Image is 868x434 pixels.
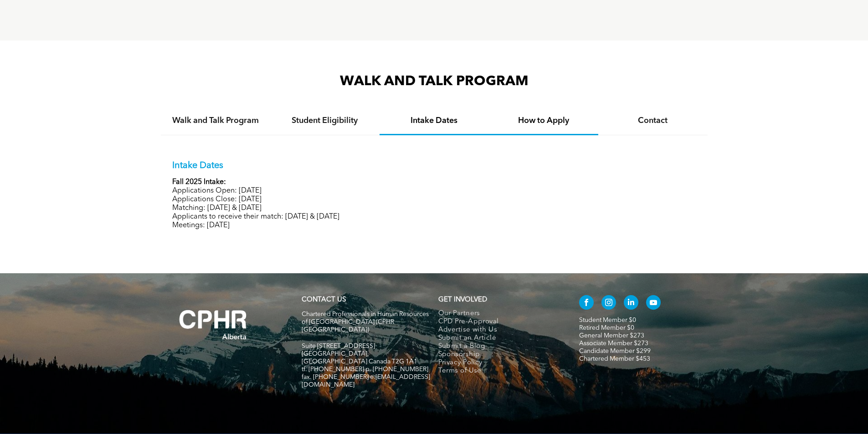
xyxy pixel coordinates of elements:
p: Applications Close: [DATE] [172,195,696,204]
a: Student Member $0 [579,317,636,323]
a: Candidate Member $299 [579,348,651,354]
p: Meetings: [DATE] [172,221,696,230]
a: youtube [646,295,661,312]
p: Matching: [DATE] & [DATE] [172,204,696,213]
span: Suite [STREET_ADDRESS] [302,343,375,349]
a: Sponsorship [438,351,560,359]
p: Applications Open: [DATE] [172,187,696,195]
a: CPD Pre-Approval [438,318,560,326]
h4: Student Eligibility [278,116,371,126]
a: Our Partners [438,310,560,318]
a: Advertise with Us [438,326,560,334]
a: Submit an Article [438,334,560,342]
span: fax. [PHONE_NUMBER] e:[EMAIL_ADDRESS][DOMAIN_NAME] [302,374,430,388]
a: CONTACT US [302,296,346,303]
a: Privacy Policy [438,359,560,367]
span: WALK AND TALK PROGRAM [340,75,529,88]
a: Submit a Blog [438,342,560,351]
a: linkedin [624,295,638,312]
h4: Walk and Talk Program [169,116,262,126]
span: GET INVOLVED [438,296,487,303]
a: Associate Member $273 [579,340,648,347]
h4: How to Apply [497,116,590,126]
span: [GEOGRAPHIC_DATA], [GEOGRAPHIC_DATA] Canada T2G 1A1 [302,351,417,365]
a: facebook [579,295,594,312]
p: Applicants to receive their match: [DATE] & [DATE] [172,213,696,221]
h4: Contact [606,116,699,126]
span: tf. [PHONE_NUMBER] p. [PHONE_NUMBER] [302,366,428,373]
a: Terms of Use [438,367,560,375]
img: A white background with a few lines on it [161,291,266,358]
a: instagram [601,295,616,312]
h4: Intake Dates [388,116,481,126]
p: Intake Dates [172,160,696,171]
a: General Member $273 [579,332,644,339]
a: Retired Member $0 [579,325,634,331]
a: Chartered Member $453 [579,356,650,362]
span: Chartered Professionals in Human Resources of [GEOGRAPHIC_DATA] (CPHR [GEOGRAPHIC_DATA]) [302,311,429,333]
strong: Fall 2025 Intake: [172,179,226,186]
